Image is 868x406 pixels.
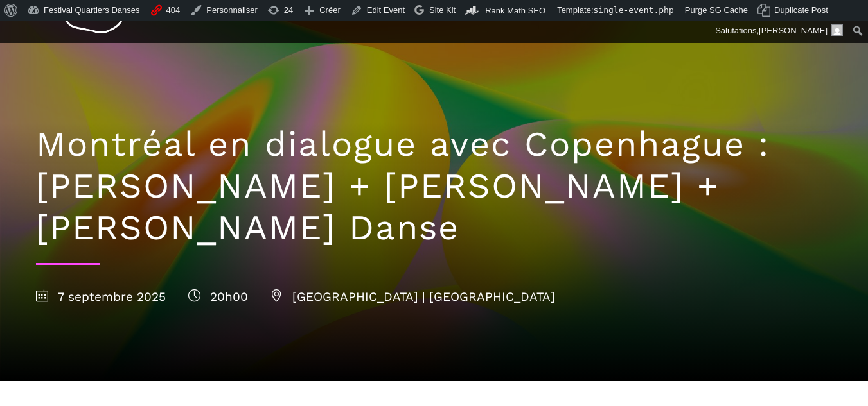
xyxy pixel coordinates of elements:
a: Salutations, [711,21,848,41]
span: 7 septembre 2025 [36,289,166,304]
span: Rank Math SEO [485,6,545,15]
span: single-event.php [594,5,674,15]
span: [GEOGRAPHIC_DATA] | [GEOGRAPHIC_DATA] [270,289,555,304]
h1: Montréal en dialogue avec Copenhague : [PERSON_NAME] + [PERSON_NAME] + [PERSON_NAME] Danse [36,124,833,248]
span: Site Kit [429,5,456,15]
span: 20h00 [188,289,248,304]
span: [PERSON_NAME] [759,26,828,35]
